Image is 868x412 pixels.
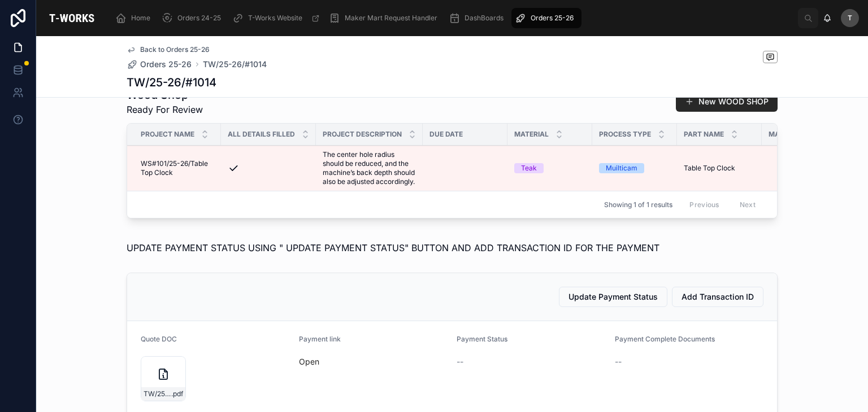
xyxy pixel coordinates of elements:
[457,356,463,367] span: --
[299,335,341,343] span: Payment link
[604,200,672,209] span: Showing 1 of 1 results
[345,14,437,23] span: Maker Mart Request Handler
[684,130,724,139] span: Part Name
[141,159,214,177] span: WS#101/25-26/Table Top Clock
[140,59,192,70] span: Orders 25-26
[127,103,203,116] span: Ready For Review
[568,291,658,303] span: Update Payment Status
[682,291,754,303] span: Add Transaction ID
[229,8,325,28] a: T-Works Website
[177,14,221,23] span: Orders 24-25
[848,14,852,23] span: T
[144,389,171,398] span: TW/25-26/#1014
[429,130,463,139] span: Due Date
[615,335,715,343] span: Payment Complete Documents
[445,8,511,28] a: DashBoards
[531,14,574,23] span: Orders 25-26
[228,130,295,139] span: All Details Filled
[171,389,183,398] span: .pdf
[107,6,798,30] div: scrollable content
[599,130,651,139] span: Process Type
[323,150,416,186] span: The center hole radius should be reduced, and the machine’s back depth should also be adjusted ac...
[323,130,402,139] span: Project Description
[140,45,210,54] span: Back to Orders 25-26
[127,59,192,70] a: Orders 25-26
[325,8,445,28] a: Maker Mart Request Handler
[112,8,158,28] a: Home
[127,45,210,54] a: Back to Orders 25-26
[127,74,216,90] h1: TW/25-26/#1014
[684,164,735,173] span: Table Top Clock
[203,59,267,70] a: TW/25-26/#1014
[45,9,98,27] img: App logo
[606,163,637,173] div: Muilticam
[141,130,194,139] span: Project Name
[127,242,659,253] span: UPDATE PAYMENT STATUS USING " UPDATE PAYMENT STATUS" BUTTON AND ADD TRANSACTION ID FOR THE PAYMENT
[131,14,150,23] span: Home
[158,8,229,28] a: Orders 24-25
[141,335,177,343] span: Quote DOC
[299,357,319,366] a: Open
[457,335,507,343] span: Payment Status
[559,287,667,307] button: Update Payment Status
[514,130,549,139] span: Material
[769,130,855,139] span: Material Cost Per Qty
[465,14,504,23] span: DashBoards
[511,8,581,28] a: Orders 25-26
[615,356,622,367] span: --
[248,14,302,23] span: T-Works Website
[521,163,537,173] div: Teak
[676,91,778,112] button: New WOOD SHOP
[672,287,763,307] button: Add Transaction ID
